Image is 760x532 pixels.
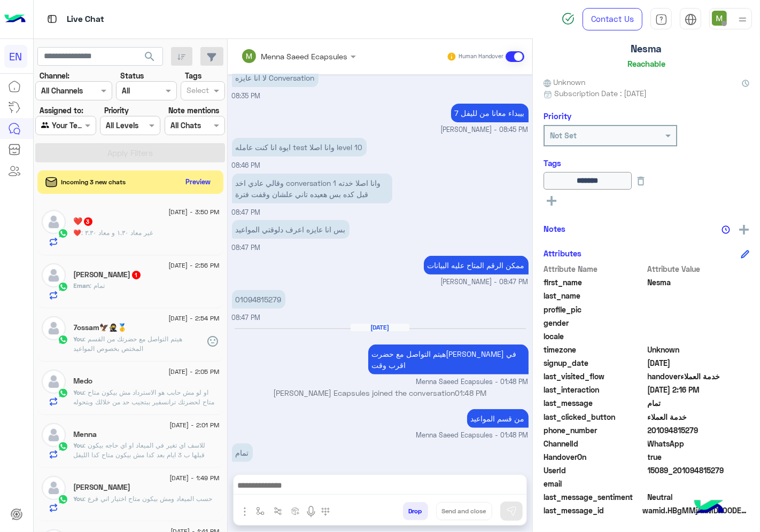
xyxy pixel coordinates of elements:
[648,478,750,489] span: null
[544,277,646,288] span: first_name
[58,281,68,292] img: WhatsApp
[451,104,529,122] p: 2/9/2025, 8:45 PM
[90,281,105,290] span: تمام
[544,317,646,328] span: gender
[416,431,529,441] span: Menna Saeed Ecapsules - 01:48 PM
[648,384,750,395] span: 2025-09-03T11:16:22.737Z
[67,12,104,27] p: Live Chat
[232,92,261,100] span: 08:35 PM
[181,174,215,190] button: Preview
[137,47,163,70] button: search
[739,225,749,234] img: add
[42,316,66,340] img: defaultAdmin.png
[691,489,728,527] img: hulul-logo.png
[642,505,749,516] span: wamid.HBgMMjAxMDk0ODE1Mjc5FQIAEhggNTg5RDhEQ0UwQTRBRDExQ0I3QTc2QzMzNDc1MjEzMzMA
[436,502,492,520] button: Send and close
[562,12,575,25] img: spinner
[232,174,392,204] p: 2/9/2025, 8:47 PM
[4,8,26,30] img: Logo
[74,441,206,468] span: للاسف اي تغير في الميعاد او اي حاجه بيكون قبلها ب 3 ايام بعد كدا مش بيكون متاح كدا الليفل اتحسب ع...
[4,45,27,68] div: EN
[40,70,69,81] label: Channel:
[168,207,219,217] span: [DATE] - 3:50 PM
[544,304,646,315] span: profile_pic
[544,397,646,409] span: last_message
[655,13,668,26] img: tab
[648,425,750,436] span: 201094815279
[467,409,529,428] p: 3/9/2025, 1:48 PM
[459,52,503,61] small: Human Handover
[74,495,84,503] span: You
[736,13,749,26] img: profile
[544,505,640,516] span: last_message_id
[232,443,253,462] p: 3/9/2025, 2:16 PM
[238,505,251,518] img: send attachment
[168,261,219,270] span: [DATE] - 2:56 PM
[42,263,66,287] img: defaultAdmin.png
[232,138,367,157] p: 2/9/2025, 8:46 PM
[232,220,350,239] p: 2/9/2025, 8:47 PM
[82,229,153,237] span: غير معاد ١.٣٠ و معاد ٣.٣٠
[256,507,265,515] img: select flow
[544,263,646,275] span: Attribute Name
[544,465,646,476] span: UserId
[74,441,84,449] span: You
[403,502,428,520] button: Drop
[58,494,68,505] img: WhatsApp
[650,8,672,30] a: tab
[685,13,697,26] img: tab
[45,12,59,26] img: tab
[232,208,261,216] span: 08:47 PM
[544,158,749,168] h6: Tags
[252,502,269,520] button: select flow
[648,263,750,275] span: Attribute Value
[441,125,529,135] span: [PERSON_NAME] - 08:45 PM
[232,314,261,322] span: 08:47 PM
[42,370,66,394] img: defaultAdmin.png
[169,420,219,430] span: [DATE] - 2:01 PM
[544,384,646,395] span: last_interaction
[84,495,213,503] span: حسب الميعاد ومش بيكون متاح اختيار اني فرع
[544,290,646,301] span: last_name
[232,387,529,398] p: [PERSON_NAME] Ecapsules joined the conversation
[544,224,565,233] h6: Notes
[74,323,127,332] h5: 7ossam🦅🥷🥇
[143,50,156,63] span: search
[544,344,646,355] span: timezone
[321,507,330,516] img: make a call
[648,331,750,342] span: null
[648,465,750,476] span: 15089_201094815279
[58,388,68,398] img: WhatsApp
[305,505,317,518] img: send voice note
[627,59,665,68] h6: Reachable
[544,111,571,121] h6: Priority
[232,290,285,309] p: 2/9/2025, 8:47 PM
[185,70,201,81] label: Tags
[35,143,225,162] button: Apply Filters
[544,411,646,423] span: last_clicked_button
[132,271,141,279] span: 1
[74,229,82,237] span: ❤️
[168,314,219,323] span: [DATE] - 2:54 PM
[274,507,282,515] img: Trigger scenario
[40,105,83,116] label: Assigned to:
[287,502,305,520] button: create order
[58,334,68,345] img: WhatsApp
[74,388,84,396] span: You
[583,8,642,30] a: Contact Us
[232,161,261,169] span: 08:46 PM
[74,483,131,492] h5: فَارِسْ بِنْ أَحْمَدْ
[168,105,219,116] label: Note mentions
[441,277,529,287] span: [PERSON_NAME] - 08:47 PM
[74,270,142,279] h5: Eman Reda
[455,388,487,397] span: 01:48 PM
[544,357,646,369] span: signup_date
[74,388,215,425] span: او لو مش حابب هو الاسترداد مش بيكون متاح متاح لحضرتك ترانسفير ببتجيب حد من خلالك وبتحوله المبلغ و...
[368,345,529,374] p: 3/9/2025, 1:48 PM
[42,210,66,234] img: defaultAdmin.png
[232,68,319,87] p: 2/9/2025, 8:35 PM
[544,478,646,489] span: email
[42,476,66,500] img: defaultAdmin.png
[544,438,646,449] span: ChannelId
[544,371,646,382] span: last_visited_flow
